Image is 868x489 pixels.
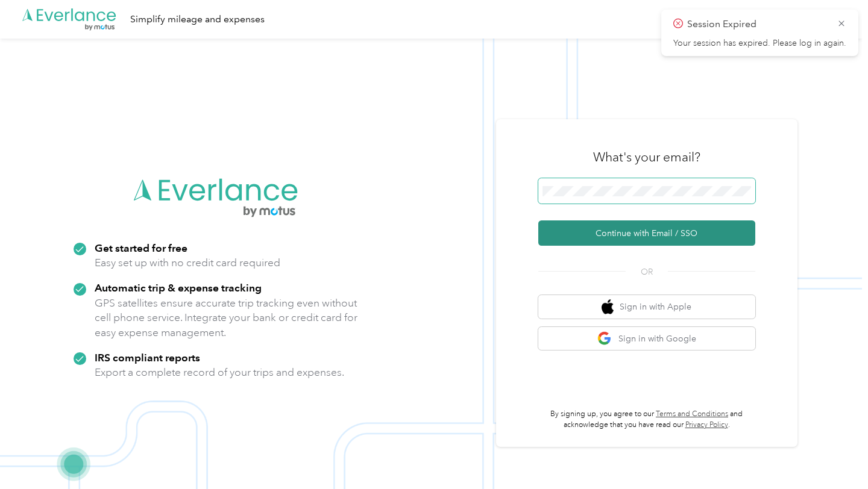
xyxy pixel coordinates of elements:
p: Easy set up with no credit card required [95,255,280,270]
p: Export a complete record of your trips and expenses. [95,365,344,380]
strong: Get started for free [95,241,187,254]
a: Privacy Policy [685,420,728,429]
p: Your session has expired. Please log in again. [673,38,846,49]
strong: Automatic trip & expense tracking [95,281,262,294]
button: google logoSign in with Google [538,327,755,350]
span: OR [626,266,668,278]
p: GPS satellites ensure accurate trip tracking even without cell phone service. Integrate your bank... [95,296,358,340]
p: By signing up, you agree to our and acknowledge that you have read our . [538,409,755,430]
strong: IRS compliant reports [95,351,200,364]
iframe: Everlance-gr Chat Button Frame [800,422,868,489]
a: Terms and Conditions [656,410,728,419]
h3: What's your email? [593,149,700,166]
p: Session Expired [687,17,828,32]
div: Simplify mileage and expenses [130,12,265,27]
button: apple logoSign in with Apple [538,295,755,319]
img: google logo [597,331,612,346]
img: apple logo [602,299,614,314]
button: Continue with Email / SSO [538,220,755,246]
